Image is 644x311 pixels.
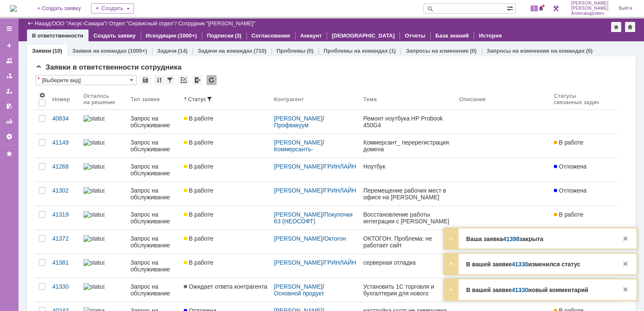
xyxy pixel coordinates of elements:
a: 40834 [49,110,80,134]
span: Настройки [39,92,46,99]
a: Коммерсант_ перерегистрация домена [360,134,456,158]
div: (5) [586,48,593,54]
a: statusbar-100 (1).png [80,230,127,254]
th: Контрагент [271,88,360,110]
div: Запрос на обслуживание [131,259,177,273]
span: [PERSON_NAME] [571,6,609,11]
div: Тема [363,96,377,102]
strong: В вашей заявке изменился статус [466,261,580,268]
a: Подписки [207,32,233,39]
span: В работе [184,115,213,122]
a: Перемещение рабочих мест в офисе на [PERSON_NAME] [360,182,456,206]
div: Перемещение рабочих мест в офисе на [PERSON_NAME] [363,187,453,201]
a: 41398 [503,236,519,242]
span: В работе [184,211,213,218]
a: Ноутбук [360,158,456,182]
div: / [274,139,357,153]
a: Профвакуум [274,122,309,129]
a: ГРИНЛАЙН [324,259,356,266]
div: Добавить в избранное [611,22,621,32]
div: 41149 [52,139,77,146]
a: Заявки [32,48,51,54]
th: Тип заявки [127,88,180,110]
a: Запрос на обслуживание [127,206,180,230]
span: Отложена [554,187,587,194]
a: В работе [180,182,271,206]
div: Создать [91,3,134,13]
a: 41381 [49,254,80,278]
a: Мои заявки [3,84,16,98]
a: statusbar-100 (1).png [80,158,127,182]
img: statusbar-100 (1).png [83,211,105,218]
a: Заявки на командах [72,48,127,54]
div: Закрыть [620,259,631,269]
div: / [274,115,357,129]
div: | [50,20,51,26]
a: В работе [180,206,271,230]
div: 40834 [52,115,77,122]
th: Осталось на решение [80,88,127,110]
a: Отчеты [3,115,16,128]
th: Номер [49,88,80,110]
div: (1) [389,48,396,54]
a: Настройки [3,130,16,143]
a: В работе [180,158,271,182]
a: В ответственности [32,32,83,39]
div: Закрыть [620,233,631,244]
a: [PERSON_NAME] [274,211,322,218]
a: База знаний [435,32,469,39]
div: / [274,187,357,194]
a: ОКТОГОН. Проблема: не работает сайт [360,230,456,254]
span: Заявки в ответственности сотрудника [35,63,182,71]
a: В работе [180,110,271,134]
th: Статус [180,88,271,110]
div: Описание [459,96,486,102]
a: [PERSON_NAME] [274,259,322,266]
img: statusbar-100 (1).png [83,139,105,146]
div: Восстановление работы интеграции с [PERSON_NAME] в рамках заявки 39198 [363,211,453,225]
div: Запрос на обслуживание [131,187,177,201]
div: Коммерсант_ перерегистрация домена [363,139,453,153]
a: Запрос на обслуживание [127,158,180,182]
a: Мои согласования [3,99,16,113]
a: Отчеты [405,32,425,39]
a: 41330 [49,278,80,302]
a: Заявки в моей ответственности [3,69,16,83]
div: (710) [254,48,266,54]
div: Запрос на обслуживание [131,115,177,129]
div: Обновлять список [207,75,217,85]
a: Покупочки 63 (НЕОСОФТ) [274,211,354,225]
strong: Ваша заявка закрыта [466,236,543,242]
img: statusbar-40 (1).png [83,283,105,290]
span: [PERSON_NAME] [571,1,609,6]
a: statusbar-100 (1).png [80,206,127,230]
a: Октогон [324,235,346,242]
div: / [274,259,357,266]
a: Коммерсантъ-[GEOGRAPHIC_DATA] [274,146,335,159]
a: Установить 1С торговля и бухгалтерия для нового сотрудника [PERSON_NAME] [360,278,456,302]
span: В работе [184,259,213,266]
div: Развернуть [446,284,456,295]
a: Исходящие [146,32,177,39]
span: В работе [184,235,213,242]
a: 41330 [512,287,528,293]
a: Запрос на обслуживание [127,110,180,134]
div: серверная отладка [363,259,453,266]
div: 41319 [52,211,77,218]
a: История [479,32,502,39]
a: Согласования [252,32,290,39]
img: statusbar-100 (1).png [83,235,105,242]
div: Запрос на обслуживание [131,211,177,225]
span: Ожидает ответа контрагента [184,283,267,290]
a: Запрос на обслуживание [127,230,180,254]
a: statusbar-100 (1).png [80,110,127,134]
div: Ноутбук [363,163,453,170]
a: Запрос на обслуживание [127,182,180,206]
span: Быстрая фильтрация по атрибуту [206,96,213,102]
a: ООО "Аксус-Самара" [52,20,106,27]
a: [PERSON_NAME] [274,115,322,122]
div: Закрыть [620,284,631,295]
a: 41302 [49,182,80,206]
span: 5 [531,5,538,11]
a: 41319 [49,206,80,230]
